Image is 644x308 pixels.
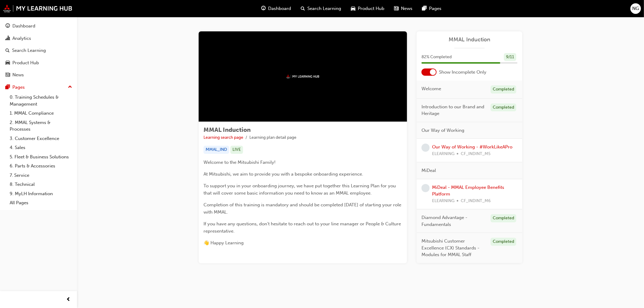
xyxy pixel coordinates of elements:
a: 1. MMAL Compliance [7,109,75,118]
img: mmal [3,5,72,12]
button: Pages [2,82,75,93]
span: car-icon [5,60,10,66]
span: Product Hub [358,5,385,12]
a: 5. Fleet & Business Solutions [7,152,75,162]
div: Pages [12,84,25,91]
a: 9. MyLH Information [7,189,75,198]
a: Product Hub [2,57,75,68]
li: Learning plan detail page [249,134,296,141]
a: 3. Customer Excellence [7,134,75,143]
div: Dashboard [12,23,35,30]
span: To support you in your onboarding journey, we have put together this Learning Plan for you that w... [203,183,397,196]
a: Our Way of Working - #WorkLikeAPro [432,144,512,150]
span: Show Incomplete Only [439,69,486,76]
span: 82 % Completed [421,54,452,61]
span: ELEARNING [432,151,454,157]
a: MMAL Induction [421,36,517,43]
span: At Mitsubishi, we aim to provide you with a bespoke onboarding experience. [203,171,363,177]
div: LIVE [230,146,243,154]
a: pages-iconPages [418,2,447,15]
a: 2. MMAL Systems & Processes [7,118,75,134]
span: CF_INDINT_M6 [461,198,491,205]
span: Introduction to our Brand and Heritage [421,103,486,117]
span: If you have any questions, don't hesitate to reach out to your line manager or People & Culture r... [203,221,402,234]
span: Our Way of Working [421,127,464,134]
button: DashboardAnalyticsSearch LearningProduct HubNews [2,19,75,82]
div: Search Learning [12,47,46,54]
span: MMAL Induction [203,126,251,133]
span: MiDeal [421,167,436,174]
a: Dashboard [2,21,75,32]
span: chart-icon [5,36,10,41]
div: Product Hub [12,59,39,66]
span: news-icon [5,72,10,78]
span: Mitsubishi Customer Excellence (CX) Standards - Modules for MMAL Staff [421,238,486,258]
div: 9 / 11 [504,53,516,61]
span: search-icon [301,5,305,12]
a: News [2,69,75,81]
span: prev-icon [66,296,71,303]
span: NG [633,5,639,12]
div: Completed [491,85,516,94]
a: search-iconSearch Learning [296,2,346,15]
span: car-icon [351,5,356,12]
div: Completed [491,214,516,222]
div: Completed [491,238,516,246]
span: Completion of this training is mandatory and should be completed [DATE] of starting your role wit... [203,202,402,215]
a: Learning search page [203,135,243,140]
span: guage-icon [261,5,266,12]
span: pages-icon [422,5,427,12]
button: NG [630,3,641,14]
a: 6. Parts & Accessories [7,161,75,171]
a: All Pages [7,198,75,208]
a: 7. Service [7,171,75,180]
span: News [401,5,413,12]
div: News [12,71,24,78]
a: MiDeal - MMAL Employee Benefits Platform [432,185,504,197]
span: up-icon [68,83,72,91]
span: pages-icon [5,85,10,90]
span: Search Learning [308,5,341,12]
a: guage-iconDashboard [257,2,296,15]
div: Completed [491,103,516,112]
span: Dashboard [268,5,291,12]
span: Diamond Advantage - Fundamentals [421,214,486,228]
img: mmal [286,75,319,78]
a: Analytics [2,33,75,44]
div: MMAL_IND [203,146,229,154]
span: Pages [429,5,442,12]
span: search-icon [5,48,10,53]
span: news-icon [394,5,399,12]
span: learningRecordVerb_NONE-icon [421,144,430,152]
span: ELEARNING [432,198,454,205]
a: news-iconNews [389,2,418,15]
span: 👋 Happy Learning [203,240,244,246]
a: car-iconProduct Hub [346,2,389,15]
a: 8. Technical [7,180,75,189]
span: Welcome [421,85,441,92]
span: guage-icon [5,24,10,29]
span: learningRecordVerb_NONE-icon [421,184,430,192]
a: 0. Training Schedules & Management [7,93,75,109]
a: 4. Sales [7,143,75,152]
span: Welcome to the Mitsubishi Family! [203,160,276,165]
a: Search Learning [2,45,75,56]
span: CF_INDINT_M5 [461,151,491,157]
div: Analytics [12,35,31,42]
